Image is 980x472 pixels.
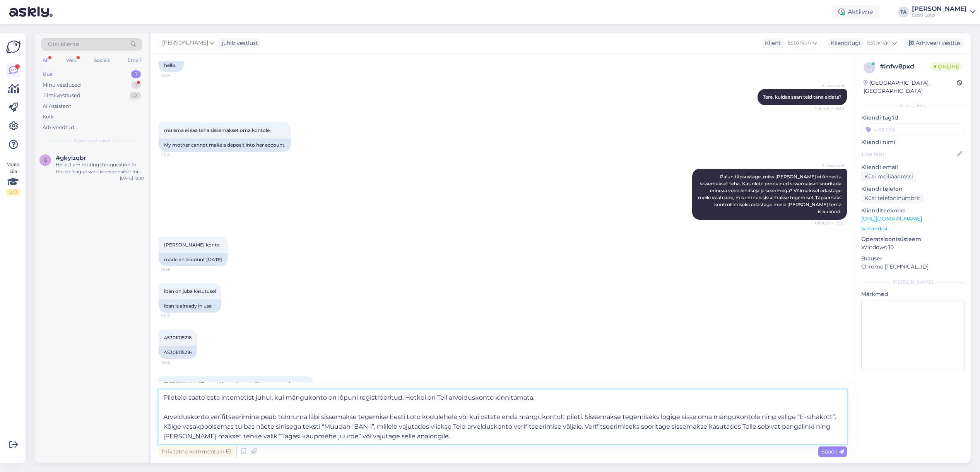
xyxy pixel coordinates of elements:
div: [DATE] 19:30 [120,175,144,181]
div: Kliendi info [861,102,965,109]
div: Tiimi vestlused [43,92,80,99]
textarea: Pileteid saate osta internetist juhul, kui mängukonto on lõpuni registreeritud. Hetkel on Teil ar... [159,390,847,444]
p: Kliendi tag'id [861,114,965,122]
span: 19:35 [161,313,190,319]
span: [PERSON_NAME] konto [164,242,220,248]
div: Privaatne kommentaar [159,446,234,457]
div: Küsi meiliaadressi [861,171,916,182]
div: 1 [131,70,141,78]
span: Online [931,62,962,71]
div: My mother cannot make a deposit into her account. [159,139,291,152]
span: Nähtud ✓ 19:35 [815,220,845,226]
div: Hello, I am routing this question to the colleague who is responsible for this topic. The reply m... [56,161,144,175]
span: 19:36 [161,359,190,365]
div: AI Assistent [43,103,71,110]
div: Uus [43,70,53,78]
div: Klienditugi [828,39,860,47]
div: [PERSON_NAME] [861,279,965,286]
div: Küsi telefoninumbrit [861,193,924,204]
span: Estonian [867,39,891,47]
div: Minu vestlused [43,81,81,89]
span: #gkylzqbr [56,154,86,161]
input: Lisa tag [861,123,965,135]
span: AI Assistent [816,83,845,89]
div: # lnfw8pxd [880,62,931,71]
p: Brauser [861,255,965,263]
img: Askly Logo [6,39,21,54]
div: All [41,55,50,65]
p: Kliendi email [861,163,965,171]
p: Märkmed [861,290,965,298]
p: Klienditeekond [861,207,965,215]
span: mu ema ei saa teha sissemakset oma kontole. [164,127,271,133]
div: TA [898,7,909,17]
div: Arhiveeri vestlus [904,38,964,48]
div: Socials [92,55,111,65]
div: Web [65,55,78,65]
div: juhib vestlust [219,39,258,47]
p: Kliendi telefon [861,185,965,193]
a: [URL][DOMAIN_NAME] [861,215,922,222]
p: Kliendi nimi [861,138,965,146]
div: Arhiveeritud [43,124,74,132]
input: Lisa nimi [862,150,956,158]
span: [PERSON_NAME] [162,39,208,47]
span: Nähtud ✓ 19:34 [814,106,845,111]
span: 19:35 [161,152,190,158]
div: 2 / 3 [6,189,20,196]
span: Tere, kuidas saan teid täna aidata? [763,94,841,100]
a: [PERSON_NAME]Eesti Loto [912,6,975,18]
div: iban is already in use [159,299,221,313]
span: Saada [821,448,844,455]
div: Vaata siia [6,161,20,196]
p: Chrome [TECHNICAL_ID] [861,263,965,271]
div: made an account [DATE] [159,253,228,266]
span: 19:35 [161,267,190,272]
span: g [44,157,47,163]
span: AI Assistent [816,162,845,168]
p: Windows 10 [861,243,965,251]
div: Email [126,55,142,65]
div: [GEOGRAPHIC_DATA], [GEOGRAPHIC_DATA] [864,79,957,95]
div: Aktiivne [832,5,879,19]
span: [PERSON_NAME] et tegi kunagi ammu 10aastat tagasi kasjutajanimega aga ei enam [PERSON_NAME] [164,381,291,394]
span: l [868,65,871,70]
span: Uued vestlused [74,137,110,144]
div: 45301015216 [159,346,197,359]
div: [PERSON_NAME] [912,6,967,12]
p: Vaata edasi ... [861,225,965,232]
div: 1 [131,81,141,89]
div: Eesti Loto [912,12,967,18]
div: Kõik [43,113,54,121]
span: Palun täpsustage, miks [PERSON_NAME] ei õnnestu sissemakset teha. Kas olete proovinud sissemakset... [698,174,843,214]
span: Otsi kliente [48,40,79,48]
div: hello. [159,59,184,72]
div: 0 [130,92,141,99]
span: Estonian [787,39,811,47]
span: 19:34 [161,72,190,78]
div: Klient [762,39,781,47]
span: iban on juba kasutusel [164,288,216,294]
p: Operatsioonisüsteem [861,235,965,243]
span: 45301015216 [164,335,192,340]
